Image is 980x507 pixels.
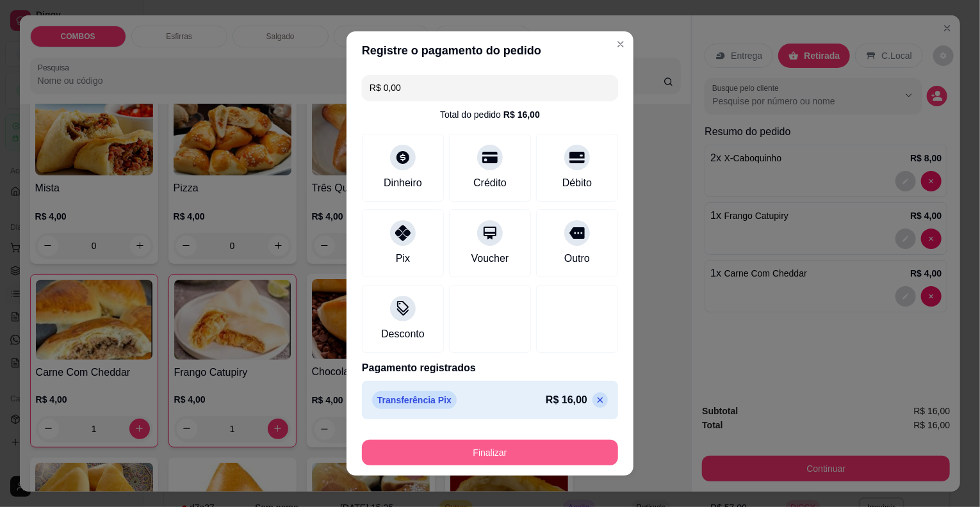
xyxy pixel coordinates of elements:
[546,392,587,408] p: R$ 16,00
[396,251,410,266] div: Pix
[370,75,610,101] input: Ex.: hambúrguer de cordeiro
[362,360,618,376] p: Pagamento registrados
[372,391,457,409] p: Transferência Pix
[473,175,507,191] div: Crédito
[610,34,631,54] button: Close
[471,251,509,266] div: Voucher
[381,326,425,342] div: Desconto
[503,108,540,121] div: R$ 16,00
[384,175,422,191] div: Dinheiro
[564,251,590,266] div: Outro
[440,108,540,121] div: Total do pedido
[347,31,633,70] header: Registre o pagamento do pedido
[562,175,592,191] div: Débito
[362,440,618,465] button: Finalizar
